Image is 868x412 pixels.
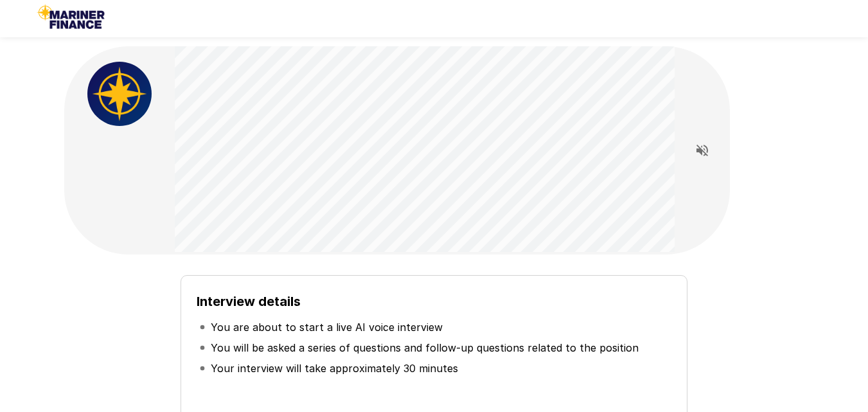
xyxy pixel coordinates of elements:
[87,62,152,126] img: mariner_avatar.png
[211,361,458,376] p: Your interview will take approximately 30 minutes
[211,319,443,335] p: You are about to start a live AI voice interview
[197,294,301,309] b: Interview details
[689,138,715,163] button: Read questions aloud
[211,340,639,355] p: You will be asked a series of questions and follow-up questions related to the position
